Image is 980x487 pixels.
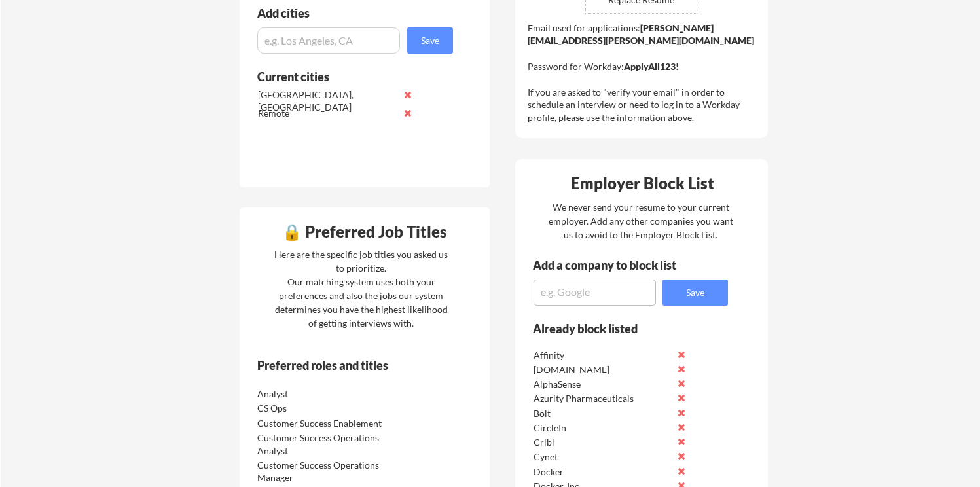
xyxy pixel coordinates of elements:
[243,224,486,240] div: 🔒 Preferred Job Titles
[534,436,672,449] div: Cribl
[534,465,672,478] div: Docker
[258,88,396,114] div: [GEOGRAPHIC_DATA], [GEOGRAPHIC_DATA]
[257,71,439,82] div: Current cities
[407,27,453,54] button: Save
[534,378,672,391] div: AlphaSense
[534,363,672,376] div: [DOMAIN_NAME]
[520,175,764,191] div: Employer Block List
[257,459,395,484] div: Customer Success Operations Manager
[271,247,451,330] div: Here are the specific job titles you asked us to prioritize. Our matching system uses both your p...
[534,392,672,405] div: Azurity Pharmaceuticals
[534,407,672,420] div: Bolt
[257,431,395,457] div: Customer Success Operations Analyst
[534,450,672,463] div: Cynet
[662,280,728,306] button: Save
[258,107,396,120] div: Remote
[257,7,456,19] div: Add cities
[533,323,710,334] div: Already block listed
[257,359,435,371] div: Preferred roles and titles
[257,388,395,401] div: Analyst
[528,22,759,124] div: Email used for applications: Password for Workday: If you are asked to "verify your email" in ord...
[534,422,672,435] div: CircleIn
[547,200,734,242] div: We never send your resume to your current employer. Add any other companies you want us to avoid ...
[528,22,754,46] strong: [PERSON_NAME][EMAIL_ADDRESS][PERSON_NAME][DOMAIN_NAME]
[257,417,395,430] div: Customer Success Enablement
[534,349,672,362] div: Affinity
[257,402,395,415] div: CS Ops
[257,27,400,54] input: e.g. Los Angeles, CA
[624,61,679,72] strong: ApplyAll123!
[533,259,697,271] div: Add a company to block list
